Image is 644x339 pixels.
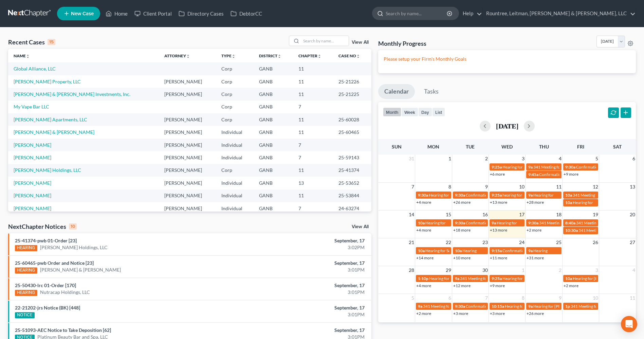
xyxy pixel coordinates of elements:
[533,193,554,198] span: Hearing for
[333,164,371,177] td: 25-41374
[453,311,468,316] a: +3 more
[259,53,281,58] a: Districtunfold_more
[521,266,525,274] span: 1
[571,304,599,309] span: 341 Meeting for
[14,66,56,72] a: Global Alliance, LLC
[14,129,94,135] a: [PERSON_NAME] & [PERSON_NAME]
[459,7,482,20] a: Help
[408,238,415,246] span: 21
[466,144,475,149] span: Tue
[528,193,533,198] span: 9a
[484,183,489,191] span: 9
[455,193,465,198] span: 9:30a
[14,180,51,186] a: [PERSON_NAME]
[527,311,544,316] a: +26 more
[40,244,108,251] a: [PERSON_NAME] Holdings, LLC
[418,84,445,99] a: Tasks
[102,7,131,20] a: Home
[356,54,360,58] i: unfold_more
[293,75,333,88] td: 11
[418,248,425,253] span: 10a
[186,54,190,58] i: unfold_more
[408,155,415,163] span: 31
[338,53,360,58] a: Case Nounfold_more
[14,104,49,109] a: My Vape Bar LLC
[632,155,636,163] span: 6
[418,193,428,198] span: 9:30a
[527,200,544,205] a: +28 more
[490,255,507,260] a: +11 more
[164,53,190,58] a: Attorneyunfold_more
[216,75,254,88] td: Corp
[484,155,489,163] span: 2
[15,282,76,288] a: 25-50430-lrc 01-Order [170]
[484,294,489,302] span: 7
[293,190,333,202] td: 11
[528,220,538,225] span: 9:30a
[565,164,575,169] span: 9:30a
[455,220,465,225] span: 9:30a
[565,276,572,281] span: 10a
[293,101,333,113] td: 7
[14,79,81,84] a: [PERSON_NAME] Property, LLC
[578,228,640,233] span: 341 Meeting for [PERSON_NAME]
[216,177,254,189] td: Individual
[386,7,448,20] input: Search by name...
[502,164,523,169] span: Hearing for
[455,248,462,253] span: 10a
[48,39,55,45] div: 15
[333,190,371,202] td: 25-53844
[595,155,599,163] span: 5
[577,144,584,149] span: Fri
[159,151,216,164] td: [PERSON_NAME]
[490,311,505,316] a: +3 more
[416,227,431,233] a: +4 more
[392,144,402,149] span: Sun
[592,238,599,246] span: 26
[131,7,175,20] a: Client Portal
[490,200,507,205] a: +13 more
[378,39,426,47] h3: Monthly Progress
[573,193,634,198] span: 341 Meeting for [PERSON_NAME]
[254,202,293,215] td: GANB
[429,276,509,281] span: Hearing for A-1 Express Delivery Service, Inc.
[555,211,562,219] span: 18
[159,177,216,189] td: [PERSON_NAME]
[416,311,431,316] a: +2 more
[254,177,293,189] td: GANB
[501,144,513,149] span: Wed
[564,283,578,288] a: +2 more
[159,139,216,151] td: [PERSON_NAME]
[558,155,562,163] span: 4
[293,177,333,189] td: 13
[425,248,530,253] span: Hearing for Seyria [PERSON_NAME] and [PERSON_NAME]
[492,276,502,281] span: 9:25a
[384,56,630,62] p: Please setup your Firm's Monthly Goals
[492,248,502,253] span: 9:15a
[555,183,562,191] span: 11
[416,200,431,205] a: +4 more
[462,248,477,253] span: Hearing
[573,276,626,281] span: Hearing for [PERSON_NAME]
[293,126,333,138] td: 11
[253,266,365,273] div: 3:01PM
[418,107,432,117] button: day
[14,167,81,173] a: [PERSON_NAME] Holdings, LLC
[423,304,452,309] span: 341 Meeting for
[14,53,30,58] a: Nameunfold_more
[466,193,552,198] span: Confirmation Hearing for [PERSON_NAME] Bass
[425,220,446,225] span: Hearing for
[254,164,293,177] td: GANB
[253,260,365,266] div: September, 17
[71,11,94,16] span: New Case
[453,255,471,260] a: +10 more
[159,113,216,126] td: [PERSON_NAME]
[293,151,333,164] td: 7
[8,222,77,231] div: NextChapter Notices
[216,88,254,100] td: Corp
[418,276,428,281] span: 1:10p
[502,193,522,198] span: hearing for
[216,190,254,202] td: Individual
[254,101,293,113] td: GANB
[253,289,365,296] div: 3:01PM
